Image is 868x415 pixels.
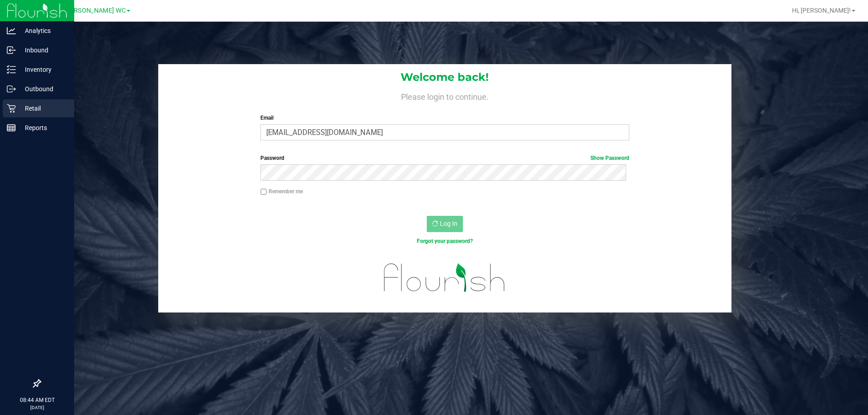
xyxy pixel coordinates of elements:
h1: Welcome back! [158,71,731,83]
span: Password [260,155,284,161]
inline-svg: Inventory [7,65,16,74]
p: 08:44 AM EDT [4,396,70,404]
p: [DATE] [4,404,70,411]
inline-svg: Reports [7,123,16,132]
inline-svg: Retail [7,104,16,113]
p: Reports [16,122,70,133]
label: Remember me [260,187,303,196]
p: Outbound [16,84,70,94]
h4: Please login to continue. [158,90,731,101]
a: Show Password [590,155,629,161]
span: Log In [440,220,458,227]
span: Hi, [PERSON_NAME]! [792,7,851,14]
p: Retail [16,103,70,114]
p: Inbound [16,45,70,56]
span: St. [PERSON_NAME] WC [54,7,126,14]
label: Email [260,114,629,122]
a: Forgot your password? [417,238,473,244]
p: Analytics [16,25,70,36]
input: Remember me [260,189,267,195]
inline-svg: Analytics [7,26,16,35]
inline-svg: Outbound [7,84,16,93]
p: Inventory [16,64,70,75]
inline-svg: Inbound [7,46,16,55]
img: flourish_logo.svg [373,255,516,301]
button: Log In [427,216,463,232]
